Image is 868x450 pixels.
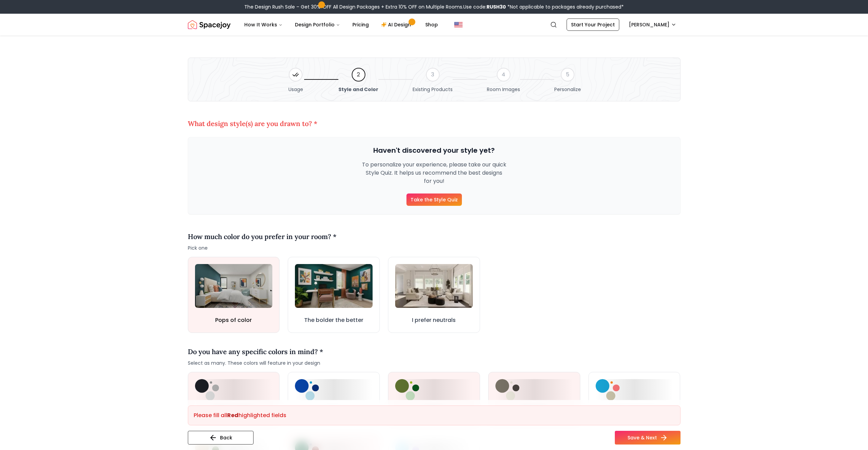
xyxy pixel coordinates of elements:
[454,21,463,29] img: United States
[420,18,443,32] a: Shop
[188,18,231,32] a: Spacejoy
[188,257,280,333] button: Pops of colorPops of color
[227,411,238,419] strong: Red
[615,431,681,445] button: Save & Next
[495,379,519,401] img: Neutrals
[395,264,473,308] img: I prefer neutrals
[588,372,681,426] button: Bright-Multi ColorsBright-Multi Colors
[288,86,303,93] span: Usage
[244,3,624,10] div: The Design Rush Sale – Get 30% OFF All Design Packages + Extra 10% OFF on Multiple Rooms.
[188,431,254,445] button: Back
[295,379,319,401] img: Blues
[188,245,337,251] span: Pick one
[188,372,280,426] button: Black & WhiteBlack & White
[304,316,363,324] h3: The bolder the better
[373,146,495,155] h4: Haven't discovered your style yet?
[487,86,520,93] span: Room Images
[188,118,318,129] h4: What design style(s) are you drawn to? *
[463,3,506,10] span: Use code:
[395,379,419,401] img: Greens
[194,411,675,420] p: highlighted fields
[413,86,453,93] span: Existing Products
[288,372,380,426] button: BluesBlues
[188,360,323,366] span: Select as many. These colors will feature in your design
[338,86,378,93] span: Style and Color
[347,18,374,32] a: Pricing
[388,372,480,426] button: GreensGreens
[506,3,624,10] span: *Not applicable to packages already purchased*
[388,257,480,333] button: I prefer neutralsI prefer neutrals
[625,18,681,31] button: [PERSON_NAME]
[288,257,380,333] button: The bolder the betterThe bolder the better
[567,18,619,31] a: Start Your Project
[188,232,337,242] h4: How much color do you prefer in your room? *
[239,18,288,32] button: How It Works
[426,68,440,82] div: 3
[195,264,273,308] img: Pops of color
[195,379,219,401] img: Black & White
[406,193,462,206] a: Take the Style Quiz
[596,379,620,401] img: Bright-Multi Colors
[358,161,511,185] p: To personalize your experience, please take our quick Style Quiz. It helps us recommend the best ...
[376,18,418,32] a: AI Design
[554,86,581,93] span: Personalize
[352,68,365,82] div: 2
[188,14,681,36] nav: Global
[487,3,506,10] b: RUSH30
[488,372,580,426] button: NeutralsNeutrals
[412,316,456,324] h3: I prefer neutrals
[295,264,373,308] img: The bolder the better
[188,18,231,32] img: Spacejoy Logo
[239,18,443,32] nav: Main
[289,18,346,32] button: Design Portfolio
[215,316,252,324] h3: Pops of color
[188,347,323,357] h4: Do you have any specific colors in mind? *
[561,68,574,82] div: 5
[497,68,510,82] div: 4
[194,411,227,419] span: Please fill all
